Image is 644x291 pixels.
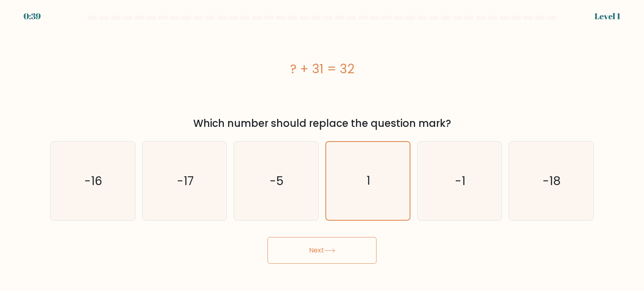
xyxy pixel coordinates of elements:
[543,172,561,189] text: -18
[267,237,377,264] button: Next
[55,116,589,131] div: Which number should replace the question mark?
[177,172,194,189] text: -17
[455,172,465,189] text: -1
[50,59,594,78] div: ? + 31 = 32
[367,173,371,189] text: 1
[23,10,41,23] div: 0:39
[85,172,103,189] text: -16
[595,10,621,23] div: Level 1
[270,172,284,189] text: -5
